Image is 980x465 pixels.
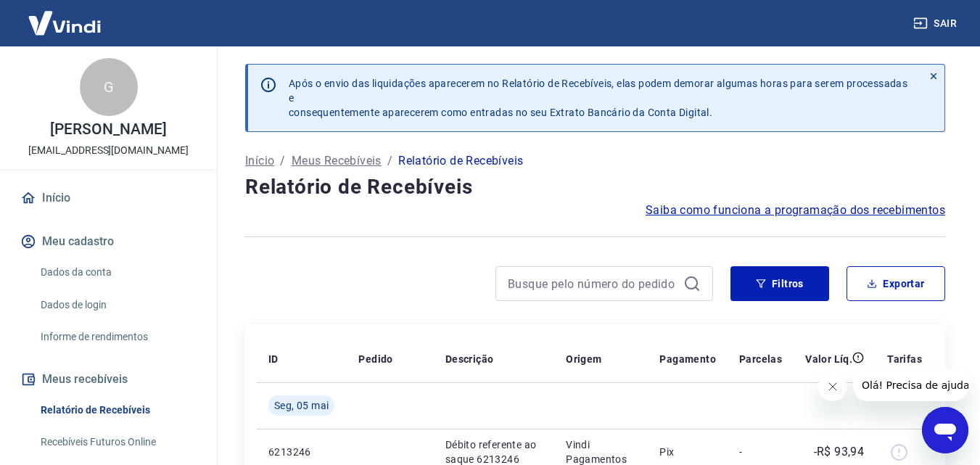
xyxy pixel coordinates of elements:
p: Após o envio das liquidações aparecerem no Relatório de Recebíveis, elas podem demorar algumas ho... [289,76,911,120]
iframe: Botão para abrir a janela de mensagens [922,407,968,453]
a: Informe de rendimentos [35,322,199,352]
p: Valor Líq. [805,352,852,366]
h4: Relatório de Recebíveis [245,173,945,202]
p: / [387,152,392,170]
p: ID [268,352,279,366]
span: Olá! Precisa de ajuda? [9,10,122,22]
iframe: Fechar mensagem [818,372,847,401]
input: Busque pelo número do pedido [508,273,678,295]
iframe: Mensagem da empresa [853,369,968,401]
a: Recebíveis Futuros Online [35,427,199,457]
p: [EMAIL_ADDRESS][DOMAIN_NAME] [28,143,189,158]
p: Pix [659,445,716,459]
button: Exportar [847,266,945,301]
div: G [80,58,138,116]
p: Parcelas [739,352,782,366]
img: Vindi [17,1,112,45]
p: Pedido [358,352,392,366]
p: [PERSON_NAME] [50,122,166,137]
span: Seg, 05 mai [274,398,329,413]
p: Relatório de Recebíveis [398,152,523,170]
button: Meu cadastro [17,226,199,258]
a: Dados da conta [35,258,199,287]
button: Sair [910,10,963,37]
a: Meus Recebíveis [292,152,382,170]
p: 6213246 [268,445,335,459]
p: Tarifas [887,352,922,366]
a: Início [17,182,199,214]
p: - [739,445,782,459]
p: -R$ 93,94 [814,443,865,461]
a: Dados de login [35,290,199,320]
p: Descrição [445,352,494,366]
p: / [280,152,285,170]
a: Relatório de Recebíveis [35,395,199,425]
a: Saiba como funciona a programação dos recebimentos [646,202,945,219]
button: Filtros [730,266,829,301]
a: Início [245,152,274,170]
p: Pagamento [659,352,716,366]
button: Meus recebíveis [17,363,199,395]
p: Origem [566,352,601,366]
